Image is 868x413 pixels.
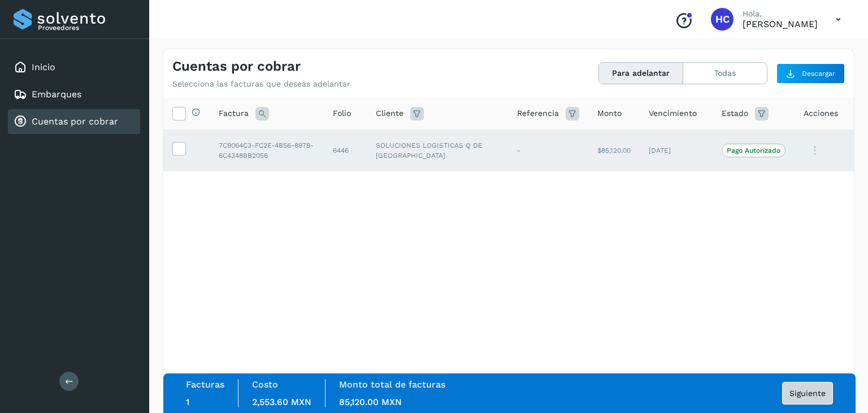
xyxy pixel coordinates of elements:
[32,116,118,127] a: Cuentas por cobrar
[333,107,351,119] span: Folio
[339,397,402,407] span: 85,120.00 MXN
[186,379,224,390] label: Facturas
[252,379,278,390] label: Costo
[743,9,818,19] p: Hola,
[743,19,818,29] p: HECTOR CALDERON DELGADO
[8,109,140,134] div: Cuentas por cobrar
[38,24,136,32] p: Proveedores
[172,79,350,89] p: Selecciona las facturas que deseas adelantar
[376,107,403,119] span: Cliente
[789,389,826,397] span: Siguiente
[782,382,833,405] button: Siguiente
[367,130,508,171] td: SOLUCIONES LOGISTICAS Q DE [GEOGRAPHIC_DATA]
[640,130,713,171] td: [DATE]
[804,107,838,119] span: Acciones
[8,82,140,107] div: Embarques
[339,379,445,390] label: Monto total de facturas
[252,397,311,407] span: 2,553.60 MXN
[683,63,767,84] button: Todas
[776,63,845,84] button: Descargar
[727,147,780,154] p: Pago Autorizado
[517,107,559,119] span: Referencia
[508,130,588,171] td: -
[186,397,189,407] span: 1
[588,130,640,171] td: $85,120.00
[597,107,622,119] span: Monto
[802,68,835,79] span: Descargar
[722,107,748,119] span: Estado
[599,63,683,84] button: Para adelantar
[172,58,301,75] h4: Cuentas por cobrar
[649,107,697,119] span: Vencimiento
[219,107,249,119] span: Factura
[8,55,140,80] div: Inicio
[32,89,81,100] a: Embarques
[324,130,367,171] td: 6446
[32,62,55,72] a: Inicio
[210,130,324,171] td: 7C9064C3-FC2E-4B56-8978-6C4348BB2056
